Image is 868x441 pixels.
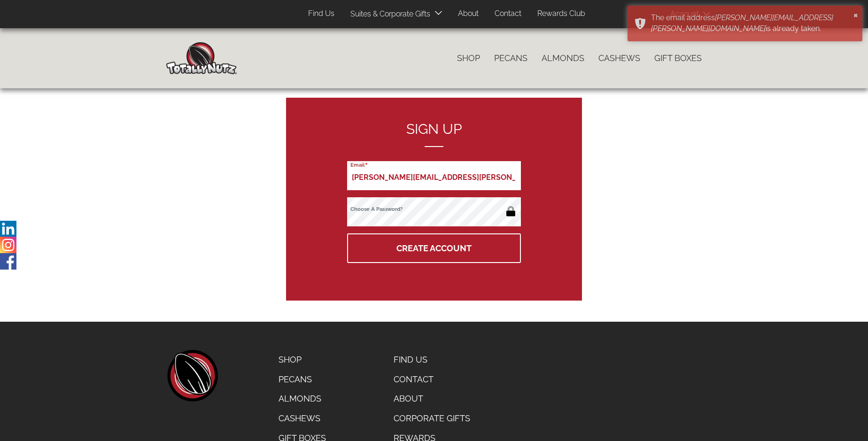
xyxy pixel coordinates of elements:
a: Almonds [535,48,591,68]
em: [PERSON_NAME][EMAIL_ADDRESS][PERSON_NAME][DOMAIN_NAME] [651,13,833,33]
a: Pecans [271,370,333,389]
a: Corporate Gifts [387,409,479,428]
a: Cashews [591,48,647,68]
button: Create Account [347,233,521,263]
img: Home [166,42,237,74]
a: Shop [450,48,487,68]
input: Email [347,161,521,190]
div: The email address is already taken. [651,13,851,34]
a: Find Us [387,350,479,370]
a: Shop [271,350,333,370]
a: About [451,5,486,23]
button: × [853,10,858,19]
a: Contact [387,370,479,389]
a: Find Us [301,5,341,23]
a: Contact [488,5,528,23]
a: Cashews [271,409,333,428]
a: Rewards Club [530,5,592,23]
a: Suites & Corporate Gifts [343,5,433,23]
a: Pecans [487,48,535,68]
h2: Sign up [347,121,521,147]
a: Gift Boxes [647,48,709,68]
a: home [166,350,218,402]
a: Almonds [271,389,333,409]
a: About [387,389,479,409]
